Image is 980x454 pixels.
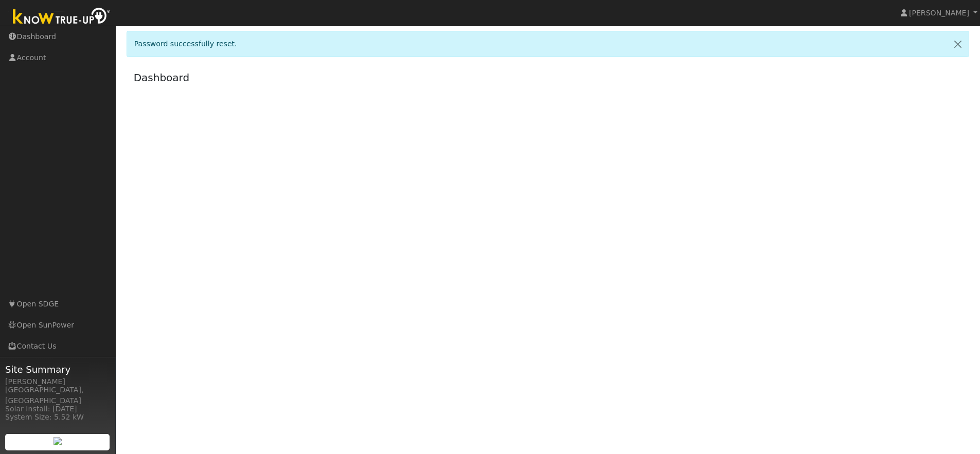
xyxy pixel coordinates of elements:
a: Close [947,31,969,57]
span: [PERSON_NAME] [909,9,969,17]
div: System Size: 5.52 kW [5,412,110,423]
div: Solar Install: [DATE] [5,404,110,414]
span: Site Summary [5,362,110,376]
div: Password successfully reset. [127,31,970,57]
div: [GEOGRAPHIC_DATA], [GEOGRAPHIC_DATA] [5,385,110,406]
img: retrieve [54,437,62,445]
a: Dashboard [134,71,190,84]
div: [PERSON_NAME] [5,376,110,387]
img: Know True-Up [8,6,116,29]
